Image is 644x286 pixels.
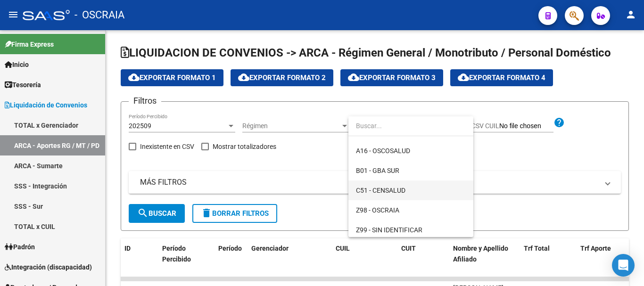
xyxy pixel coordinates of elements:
[356,206,399,214] span: Z98 - OSCRAIA
[356,167,399,174] span: B01 - GBA SUR
[356,147,410,155] span: A16 - OSCOSALUD
[356,226,422,234] span: Z99 - SIN IDENTIFICAR
[612,254,635,277] div: Open Intercom Messenger
[356,187,405,194] span: C51 - CENSALUD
